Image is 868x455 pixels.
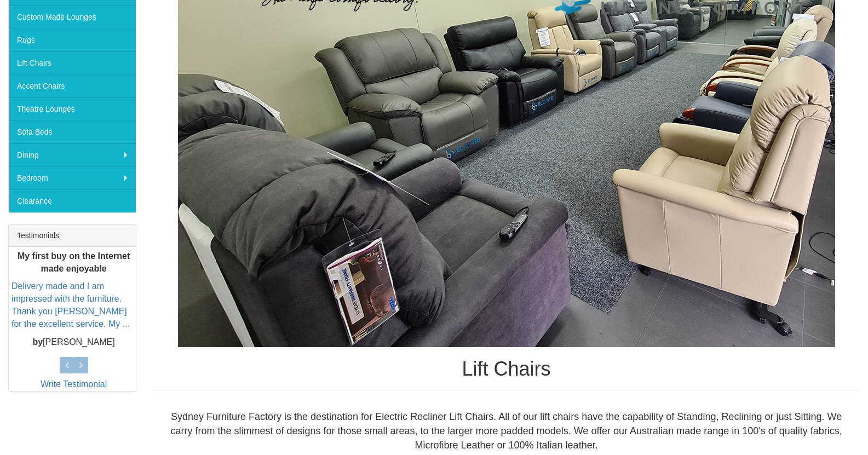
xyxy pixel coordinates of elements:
a: Theatre Lounges [9,97,136,120]
a: Lift Chairs [9,51,136,74]
b: My first buy on the Internet made enjoyable [18,251,130,273]
a: Write Testimonial [41,379,107,389]
a: Dining [9,143,136,166]
a: Custom Made Lounges [9,5,136,28]
a: Clearance [9,189,136,212]
a: Sofa Beds [9,120,136,143]
a: Delivery made and I am impressed with the furniture. Thank you [PERSON_NAME] for the excellent se... [12,281,130,329]
a: Accent Chairs [9,74,136,97]
div: Testimonials [9,224,136,247]
h1: Lift Chairs [153,358,860,380]
b: by [32,337,43,347]
a: Bedroom [9,166,136,189]
p: [PERSON_NAME] [12,336,136,349]
a: Rugs [9,28,136,51]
